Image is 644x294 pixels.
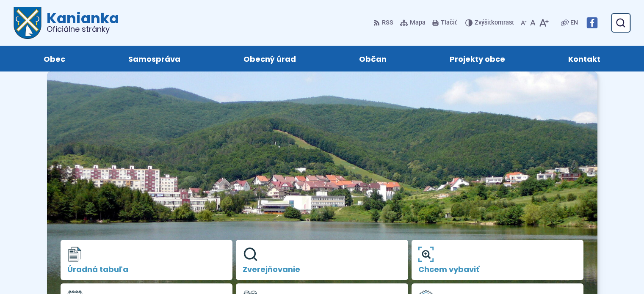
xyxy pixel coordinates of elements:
a: Logo Kanianka, prejsť na domovskú stránku. [14,7,119,39]
button: Zmenšiť veľkosť písma [519,14,528,32]
a: Mapa [398,14,427,32]
span: Samospráva [128,46,180,71]
a: Úradná tabuľa [61,240,233,280]
span: Kontakt [568,46,600,71]
a: Obec [20,46,88,71]
span: Zvýšiť [475,19,491,26]
span: kontrast [475,19,514,27]
a: Obecný úrad [220,46,319,71]
a: Projekty obce [427,46,528,71]
span: Úradná tabuľa [67,265,226,274]
span: Oficiálne stránky [47,25,119,33]
span: Obecný úrad [243,46,296,71]
button: Zväčšiť veľkosť písma [537,14,550,32]
img: Prejsť na Facebook stránku [586,17,597,28]
button: Nastaviť pôvodnú veľkosť písma [528,14,537,32]
span: Tlačiť [441,19,457,27]
a: Zverejňovanie [236,240,408,280]
button: Zvýšiťkontrast [465,14,516,32]
button: Tlačiť [431,14,459,32]
img: Prejsť na domovskú stránku [14,7,41,39]
span: Obec [44,46,65,71]
span: EN [570,18,578,28]
a: Chcem vybaviť [412,240,584,280]
span: RSS [382,18,393,28]
h1: Kanianka [41,11,119,33]
span: Zverejňovanie [243,265,401,274]
a: RSS [373,14,395,32]
a: Kontakt [545,46,624,71]
a: EN [569,18,580,28]
a: Občan [336,46,410,71]
span: Mapa [410,18,426,28]
span: Projekty obce [450,46,505,71]
span: Občan [359,46,387,71]
span: Chcem vybaviť [418,265,577,274]
a: Samospráva [105,46,203,71]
